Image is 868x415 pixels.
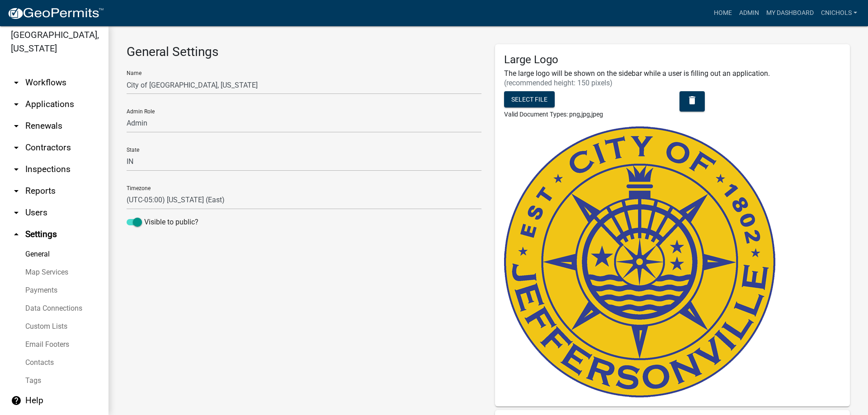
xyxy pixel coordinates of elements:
[11,229,22,240] i: arrow_drop_up
[504,91,555,107] button: Select file
[127,217,198,228] label: Visible to public?
[11,186,22,196] i: arrow_drop_down
[504,79,841,87] h6: (recommended height: 150 pixels)
[11,99,22,110] i: arrow_drop_down
[11,77,22,88] i: arrow_drop_down
[11,164,22,175] i: arrow_drop_down
[504,126,775,397] img: jurisdiction logo
[504,111,603,118] span: Valid Document Types: png,jpg,jpeg
[11,142,22,153] i: arrow_drop_down
[11,207,22,218] i: arrow_drop_down
[763,5,817,22] a: My Dashboard
[736,5,763,22] a: Admin
[504,69,841,78] h6: The large logo will be shown on the sidebar while a user is filling out an application.
[679,91,705,112] button: delete
[817,5,861,22] a: cnichols
[710,5,736,22] a: Home
[687,94,698,105] i: delete
[504,53,841,66] h5: Large Logo
[11,121,22,131] i: arrow_drop_down
[11,395,22,406] i: help
[127,44,481,60] h3: General Settings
